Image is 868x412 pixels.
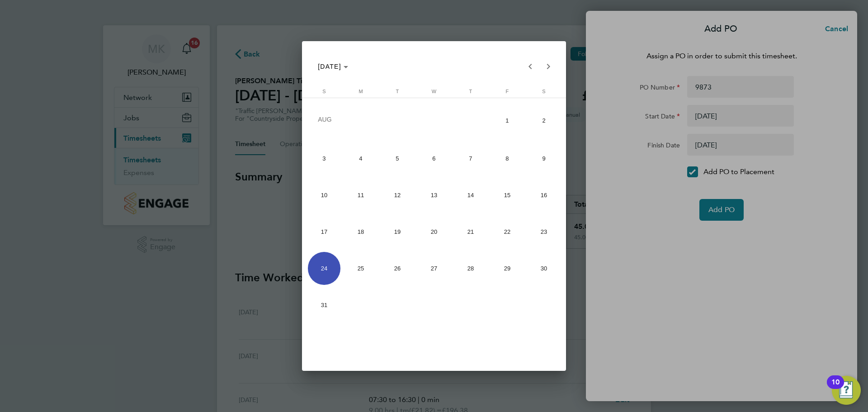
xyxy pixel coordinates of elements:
[306,287,342,323] button: August 31, 2025
[454,179,487,212] span: 14
[308,179,341,212] span: 10
[344,142,377,175] span: 4
[489,213,525,250] button: August 22, 2025
[491,179,524,212] span: 15
[342,140,379,177] button: August 4, 2025
[525,177,562,213] button: August 16, 2025
[452,213,489,250] button: August 21, 2025
[418,252,451,285] span: 27
[379,177,415,213] button: August 12, 2025
[415,140,452,177] button: August 6, 2025
[415,250,452,287] button: August 27, 2025
[379,140,415,177] button: August 5, 2025
[831,382,840,394] div: 10
[342,177,379,213] button: August 11, 2025
[381,142,414,175] span: 5
[489,250,525,287] button: August 29, 2025
[306,101,489,140] td: AUG
[452,250,489,287] button: August 28, 2025
[528,179,561,212] span: 16
[308,289,341,322] span: 31
[491,215,524,248] span: 22
[489,101,525,140] button: August 1, 2025
[525,250,562,287] button: August 30, 2025
[491,252,524,285] span: 29
[832,376,861,405] button: Open Resource Center, 10 new notifications
[396,89,399,94] span: T
[491,142,524,175] span: 8
[525,213,562,250] button: August 23, 2025
[528,142,561,175] span: 9
[306,140,342,177] button: August 3, 2025
[379,213,415,250] button: August 19, 2025
[528,252,561,285] span: 30
[432,89,436,94] span: W
[528,103,561,138] span: 2
[318,63,341,70] span: [DATE]
[344,215,377,248] span: 18
[491,103,524,138] span: 1
[418,215,451,248] span: 20
[452,140,489,177] button: August 7, 2025
[506,89,509,94] span: F
[344,252,377,285] span: 25
[539,57,557,76] button: Next month
[359,89,363,94] span: M
[454,142,487,175] span: 7
[342,213,379,250] button: August 18, 2025
[306,177,342,213] button: August 10, 2025
[528,215,561,248] span: 23
[314,58,352,75] button: Choose month and year
[469,89,472,94] span: T
[381,252,414,285] span: 26
[542,89,545,94] span: S
[306,250,342,287] button: August 24, 2025
[308,142,341,175] span: 3
[415,213,452,250] button: August 20, 2025
[525,101,562,140] button: August 2, 2025
[452,177,489,213] button: August 14, 2025
[525,140,562,177] button: August 9, 2025
[418,142,451,175] span: 6
[454,215,487,248] span: 21
[342,250,379,287] button: August 25, 2025
[415,177,452,213] button: August 13, 2025
[489,140,525,177] button: August 8, 2025
[489,177,525,213] button: August 15, 2025
[306,213,342,250] button: August 17, 2025
[381,215,414,248] span: 19
[308,252,341,285] span: 24
[454,252,487,285] span: 28
[344,179,377,212] span: 11
[418,179,451,212] span: 13
[308,215,341,248] span: 17
[381,179,414,212] span: 12
[322,89,325,94] span: S
[379,250,415,287] button: August 26, 2025
[521,57,539,76] button: Previous month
